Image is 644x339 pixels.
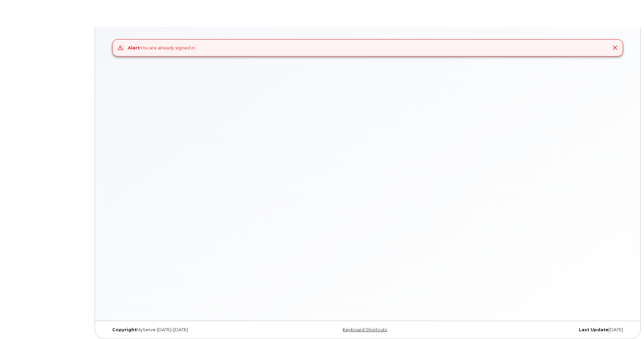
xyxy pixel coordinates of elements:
strong: Alert [128,45,140,50]
strong: Copyright [112,327,137,332]
strong: Last Update [579,327,609,332]
a: Keyboard Shortcuts [343,327,387,332]
div: You are already signed in. [128,45,196,51]
div: MyServe [DATE]–[DATE] [107,327,281,333]
div: [DATE] [454,327,628,333]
